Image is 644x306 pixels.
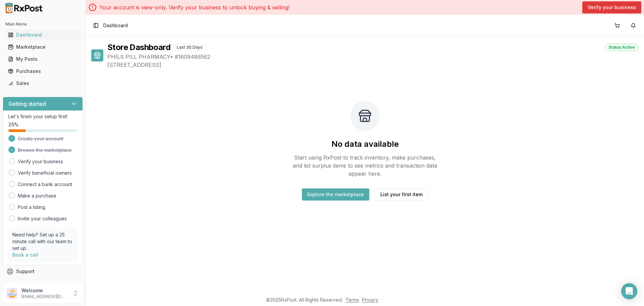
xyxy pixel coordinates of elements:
[173,44,206,51] div: Last 30 Days
[18,192,56,199] a: Make a purchase
[5,65,80,77] a: Purchases
[21,287,68,294] p: Welcome
[8,32,77,38] div: Dashboard
[362,297,378,303] a: Privacy
[302,188,369,201] button: Explore the marketplace
[5,29,80,41] a: Dashboard
[103,22,128,29] span: Dashboard
[16,280,39,287] span: Feedback
[3,54,83,64] button: My Posts
[99,3,289,11] p: Your account is view-only. Verify your business to unlock buying & selling!
[21,294,68,299] p: [EMAIL_ADDRESS][DOMAIN_NAME]
[3,3,46,13] img: RxPost Logo
[8,113,77,120] p: Let's finish your setup first!
[18,215,67,222] a: Invite your colleagues
[605,44,639,51] div: Status: Active
[12,252,38,258] a: Book a call
[8,68,77,75] div: Purchases
[5,41,80,53] a: Marketplace
[331,139,399,149] h2: No data available
[8,100,46,108] h3: Getting started
[290,154,440,178] p: Start using RxPost to track inventory, make purchases, and list surplus items to see metrics and ...
[103,22,128,29] nav: breadcrumb
[18,181,72,188] a: Connect a bank account
[3,30,83,40] button: Dashboard
[12,231,73,252] p: Need help? Set up a 25 minute call with our team to set up.
[621,283,637,299] div: Open Intercom Messenger
[3,277,83,290] button: Feedback
[18,158,63,165] a: Verify your business
[375,188,428,201] button: List your first item
[3,42,83,52] button: Marketplace
[18,170,72,176] a: Verify beneficial owners
[8,80,77,87] div: Sales
[107,53,639,61] span: PHILS PILL PHARMACY • # 1609486562
[7,288,17,299] img: User avatar
[5,53,80,65] a: My Posts
[5,21,80,27] h2: Main Menu
[18,204,45,211] a: Post a listing
[3,78,83,89] button: Sales
[107,61,639,69] span: [STREET_ADDRESS]
[582,1,641,13] button: Verify your business
[3,265,83,277] button: Support
[8,56,77,62] div: My Posts
[5,77,80,89] a: Sales
[18,135,63,142] span: Create your account
[8,44,77,50] div: Marketplace
[3,66,83,77] button: Purchases
[8,121,18,128] span: 25 %
[107,42,170,53] h1: Store Dashboard
[345,297,359,303] a: Terms
[18,147,72,154] span: Browse the marketplace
